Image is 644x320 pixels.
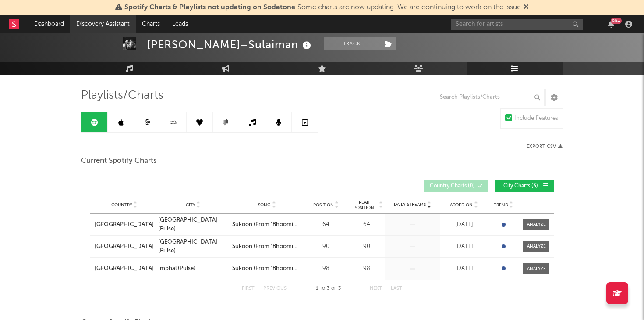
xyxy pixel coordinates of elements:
[95,242,154,251] a: [GEOGRAPHIC_DATA]
[495,180,554,192] button: City Charts(3)
[136,15,166,33] a: Charts
[391,286,402,291] button: Last
[242,286,255,291] button: First
[370,286,382,291] button: Next
[306,264,346,273] div: 98
[232,264,302,273] a: Sukoon (From "Bhoomi 2025")
[263,286,287,291] button: Previous
[331,287,336,291] span: of
[158,238,228,255] a: [GEOGRAPHIC_DATA] (Pulse)
[524,4,529,11] span: Dismiss
[95,264,154,273] a: [GEOGRAPHIC_DATA]
[232,242,302,251] a: Sukoon (From "Bhoomi 2025")
[70,15,136,33] a: Discovery Assistant
[430,183,475,189] span: Country Charts ( 0 )
[124,4,295,11] span: Spotify Charts & Playlists not updating on Sodatone
[306,242,346,251] div: 90
[394,201,426,208] span: Daily Streams
[147,37,313,52] div: [PERSON_NAME]–Sulaiman
[442,264,486,273] div: [DATE]
[81,156,157,166] span: Current Spotify Charts
[306,220,346,229] div: 64
[232,220,302,229] a: Sukoon (From "Bhoomi 2025")
[442,242,486,251] div: [DATE]
[350,242,383,251] div: 90
[350,264,383,273] div: 98
[166,15,194,33] a: Leads
[304,284,352,294] div: 1 3 3
[158,216,228,233] a: [GEOGRAPHIC_DATA] (Pulse)
[442,220,486,229] div: [DATE]
[608,21,614,28] button: 99+
[124,4,521,11] span: : Some charts are now updating. We are continuing to work on the issue
[186,202,195,208] span: City
[450,202,473,208] span: Added On
[158,264,195,273] div: Imphal (Pulse)
[424,180,488,192] button: Country Charts(0)
[527,144,563,149] button: Export CSV
[111,202,132,208] span: Country
[611,18,622,24] div: 99 +
[158,264,228,273] a: Imphal (Pulse)
[514,113,558,124] div: Include Features
[95,220,154,229] a: [GEOGRAPHIC_DATA]
[435,89,545,106] input: Search Playlists/Charts
[350,220,383,229] div: 64
[81,90,163,101] span: Playlists/Charts
[500,183,541,189] span: City Charts ( 3 )
[28,15,70,33] a: Dashboard
[350,200,378,210] span: Peak Position
[324,37,379,50] button: Track
[313,202,334,208] span: Position
[258,202,271,208] span: Song
[320,287,325,291] span: to
[451,19,583,30] input: Search for artists
[494,202,508,208] span: Trend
